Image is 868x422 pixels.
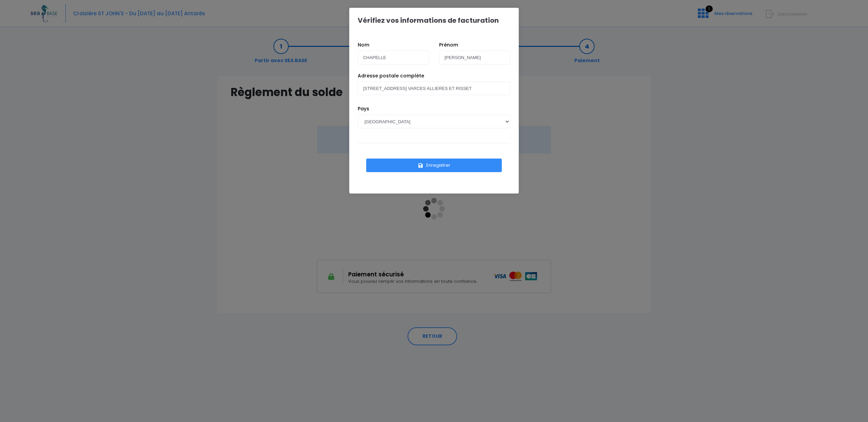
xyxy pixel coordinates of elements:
button: Enregistrer [366,159,502,172]
label: Nom [358,41,369,49]
h1: Vérifiez vos informations de facturation [358,16,499,24]
label: Prénom [439,41,458,49]
label: Pays [358,105,369,112]
label: Adresse postale complète [358,72,424,79]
